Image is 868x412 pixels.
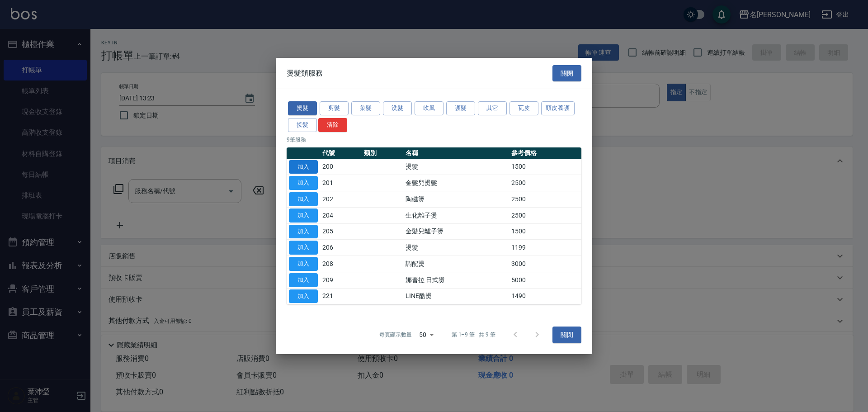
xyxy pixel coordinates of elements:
[287,136,581,144] p: 9 筆服務
[289,160,318,174] button: 加入
[509,147,581,159] th: 參考價格
[403,288,509,304] td: LINE酷燙
[320,101,349,115] button: 剪髮
[287,69,323,78] span: 燙髮類服務
[509,272,581,288] td: 5000
[320,191,362,208] td: 202
[403,272,509,288] td: 娜普拉 日式燙
[509,288,581,304] td: 1490
[320,272,362,288] td: 209
[289,241,318,255] button: 加入
[320,240,362,256] td: 206
[415,322,437,347] div: 50
[552,65,581,82] button: 關閉
[403,223,509,240] td: 金髮兒離子燙
[403,191,509,208] td: 陶磁燙
[320,175,362,191] td: 201
[320,256,362,272] td: 208
[379,331,412,339] p: 每頁顯示數量
[509,175,581,191] td: 2500
[509,159,581,175] td: 1500
[403,175,509,191] td: 金髮兒燙髮
[289,273,318,287] button: 加入
[318,118,347,132] button: 清除
[478,101,507,115] button: 其它
[415,101,443,115] button: 吹風
[509,223,581,240] td: 1500
[403,240,509,256] td: 燙髮
[403,159,509,175] td: 燙髮
[289,257,318,271] button: 加入
[541,101,575,115] button: 頭皮養護
[509,207,581,223] td: 2500
[403,256,509,272] td: 調配燙
[509,101,538,115] button: 瓦皮
[320,147,362,159] th: 代號
[362,147,403,159] th: 類別
[509,191,581,208] td: 2500
[320,288,362,304] td: 221
[288,101,317,115] button: 燙髮
[351,101,380,115] button: 染髮
[509,240,581,256] td: 1199
[320,223,362,240] td: 205
[289,208,318,223] button: 加入
[289,176,318,190] button: 加入
[452,331,495,339] p: 第 1–9 筆 共 9 筆
[383,101,412,115] button: 洗髮
[552,327,581,343] button: 關閉
[446,101,475,115] button: 護髮
[289,225,318,239] button: 加入
[403,147,509,159] th: 名稱
[288,118,317,132] button: 接髮
[289,192,318,206] button: 加入
[403,207,509,223] td: 生化離子燙
[289,289,318,303] button: 加入
[509,256,581,272] td: 3000
[320,159,362,175] td: 200
[320,207,362,223] td: 204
